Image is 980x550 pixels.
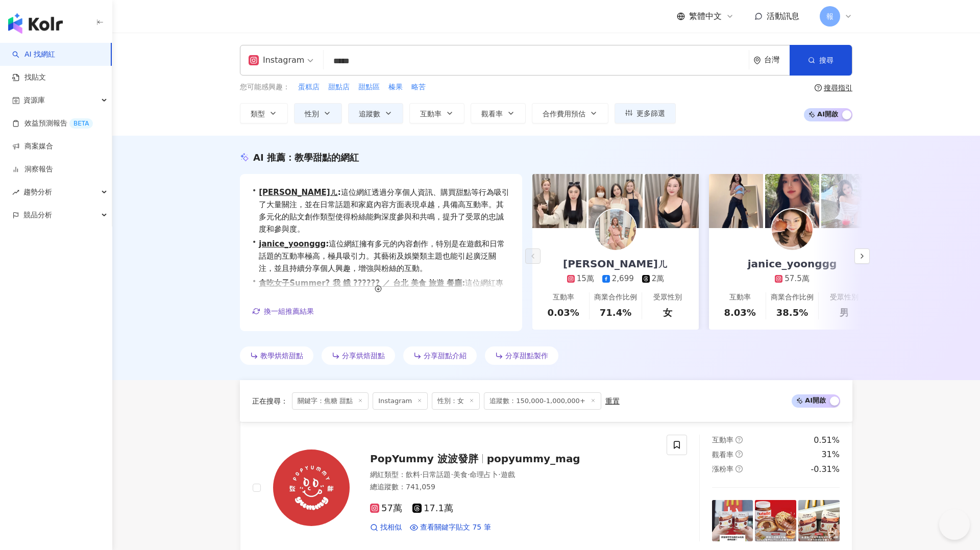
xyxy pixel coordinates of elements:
div: 台灣 [764,56,790,64]
button: 榛果 [388,82,403,93]
span: 互動率 [712,436,733,444]
span: 17.1萬 [412,503,453,514]
button: 甜點區 [358,82,380,93]
div: 0.03% [547,306,579,319]
span: 搜尋 [819,56,834,64]
a: 查看關鍵字貼文 75 筆 [410,522,491,533]
a: janice_yoonggg57.5萬互動率8.03%商業合作比例38.5%受眾性別男 [709,228,875,330]
span: 趨勢分析 [23,181,52,204]
a: 找相似 [370,522,402,533]
span: 活動訊息 [767,11,799,21]
span: 甜點區 [358,82,380,92]
span: 57萬 [370,503,402,514]
button: 追蹤數 [348,103,403,123]
span: question-circle [736,436,743,443]
span: environment [753,57,761,64]
button: 觀看率 [471,103,526,123]
div: 商業合作比例 [771,292,814,303]
div: 重置 [605,397,620,405]
span: · [498,470,500,479]
span: 追蹤數：150,000-1,000,000+ [484,392,601,410]
span: 甜點店 [328,82,350,92]
span: 資源庫 [23,89,45,112]
div: • [252,186,510,235]
button: 甜點店 [328,82,350,93]
span: question-circle [736,451,743,458]
img: KOL Avatar [772,209,813,250]
a: 商案媒合 [12,141,53,152]
span: 榛果 [388,82,403,92]
span: 教學甜點的網紅 [295,152,359,163]
span: 性別 [305,110,319,118]
span: 這位網紅專注於甜點和美食，並經常分享個人品嚐經驗，吸引了大量的粉絲。其日本旅遊內容的互動率顯著，展現了受眾的高度興趣，加上旅遊和臺灣美食的內容，使其成為探索臺北美食和旅遊的優質推薦者。 [259,277,510,326]
div: 71.4% [600,306,631,319]
img: post-image [755,500,796,541]
span: 您可能感興趣： [240,82,290,92]
span: 合作費用預估 [543,110,585,118]
img: KOL Avatar [595,209,636,250]
img: post-image [709,174,763,228]
div: AI 推薦 ： [253,151,359,164]
div: • [252,238,510,274]
div: 互動率 [553,292,574,303]
span: 命理占卜 [470,470,498,479]
span: 略苦 [411,82,426,92]
div: 商業合作比例 [594,292,637,303]
span: 更多篩選 [636,109,665,117]
img: KOL Avatar [273,449,350,526]
div: 受眾性別 [653,292,682,303]
button: 類型 [240,103,288,123]
button: 搜尋 [790,45,852,76]
img: post-image [532,174,586,228]
div: -0.31% [811,464,840,475]
span: 遊戲 [501,470,515,479]
span: 追蹤數 [359,110,380,118]
span: 性別：女 [432,392,480,410]
span: 查看關鍵字貼文 75 筆 [420,522,491,533]
span: 教學烘焙甜點 [260,352,303,360]
div: 受眾性別 [830,292,859,303]
div: 31% [821,449,840,460]
a: 找貼文 [12,72,46,83]
img: post-image [712,500,753,541]
span: 分享甜點介紹 [424,352,467,360]
a: searchAI 找網紅 [12,49,55,60]
a: 效益預測報告BETA [12,118,93,129]
span: · [468,470,470,479]
span: 換一組推薦結果 [264,307,314,315]
span: 繁體中文 [689,11,722,22]
div: 互動率 [729,292,751,303]
div: 女 [663,306,672,319]
button: 略苦 [411,82,426,93]
img: post-image [798,500,840,541]
span: 這位網紅擁有多元的內容創作，特別是在遊戲和日常話題的互動率極高，極具吸引力。其藝術及娛樂類主題也能引起廣泛關注，並且持續分享個人興趣，增強與粉絲的互動。 [259,238,510,274]
span: · [451,470,453,479]
button: 蛋糕店 [298,82,320,93]
span: 分享甜點製作 [505,352,548,360]
span: : [326,239,329,248]
span: 這位網紅透過分享個人資訊、購買甜點等行為吸引了大量關注，並在日常話題和家庭內容方面表現卓越，具備高互動率。其多元化的貼文創作類型使得粉絲能夠深度參與和共鳴，提升了受眾的忠誠度和參與度。 [259,186,510,235]
span: : [338,188,341,197]
div: 57.5萬 [785,273,809,284]
div: • [252,277,510,326]
div: 男 [840,306,849,319]
span: : [462,279,465,288]
span: 報 [826,11,834,22]
span: 日常話題 [422,470,451,479]
img: post-image [589,174,643,228]
span: 正在搜尋 ： [252,397,288,405]
a: 貪吃女子Summer? 我 餓 ?????? ／ 台北 美食 旅遊 餐廳 [259,279,462,288]
div: 搜尋指引 [824,84,852,92]
div: [PERSON_NAME]ㄦ [553,257,678,271]
button: 更多篩選 [615,103,676,123]
span: rise [12,189,19,196]
button: 性別 [294,103,342,123]
div: 38.5% [776,306,808,319]
div: Instagram [249,52,304,68]
span: 漲粉率 [712,465,733,473]
span: PopYummy 波波發胖 [370,453,478,465]
span: · [420,470,422,479]
button: 互動率 [409,103,464,123]
span: popyummy_mag [487,453,580,465]
span: 關鍵字：焦糖 甜點 [292,392,369,410]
